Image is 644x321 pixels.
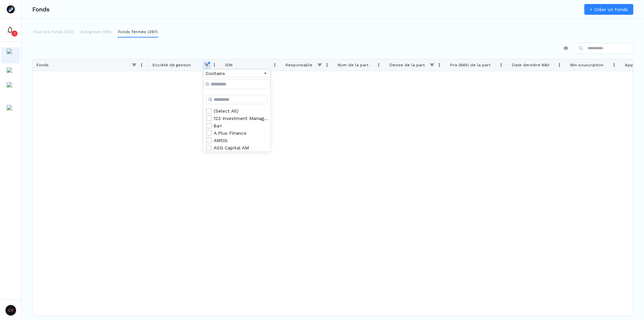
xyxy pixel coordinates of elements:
[285,63,312,67] span: Responsable
[214,116,268,121] div: 123 Investment Managers
[118,29,158,35] p: Fonds fermés (397)
[7,67,13,81] img: distributors
[203,69,270,77] div: Filtering operator
[32,27,75,38] button: Tous les fonds (523)
[117,27,158,38] button: Fonds fermés (397)
[225,63,232,67] span: ISIN
[81,29,111,35] p: Evergreen (126)
[7,105,13,118] img: commissions
[214,123,268,128] div: 8a+
[152,63,191,67] span: Société de gestion
[203,69,271,152] div: Column Filter
[7,82,13,104] img: asset-managers
[206,95,267,104] input: Search filter values
[214,138,268,143] div: AMDG
[570,63,603,67] span: Min souscription
[450,63,490,67] span: Prix (NAV) de la part
[203,79,270,89] input: Filter Value
[389,63,425,67] span: Devise de la part
[33,29,74,35] p: Tous les fonds (523)
[1,104,20,120] button: commissions
[214,130,268,136] div: A Plus Finance
[214,108,268,114] div: (Select All)
[32,6,50,12] h3: Fonds
[37,63,49,67] span: Fonds
[338,63,368,67] span: Nom de la part
[1,85,20,101] button: asset-managers
[584,4,633,15] a: + Créer un fonds
[214,145,268,150] div: ASG Capital AM
[14,31,15,36] p: 1
[80,27,112,38] button: Evergreen (126)
[7,49,13,62] img: funds
[1,66,20,82] button: distributors
[206,71,263,76] div: Contains
[1,22,20,38] button: 1
[512,63,549,67] span: Date dernière NAV
[1,47,20,63] button: funds
[5,305,16,316] span: CV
